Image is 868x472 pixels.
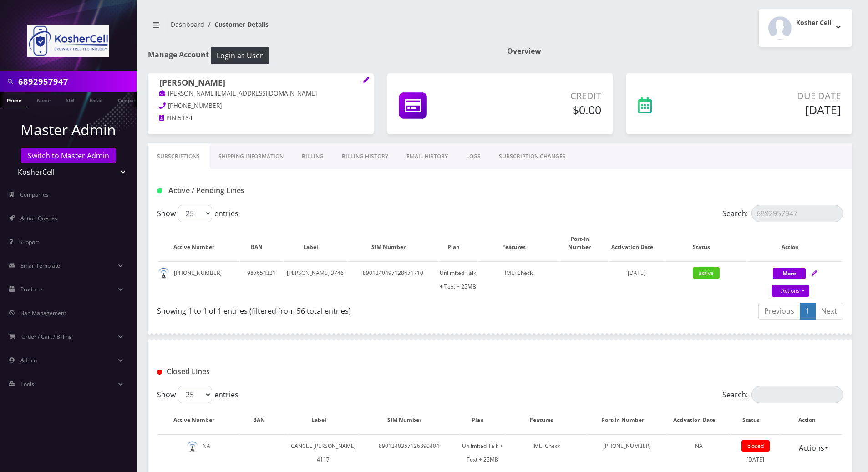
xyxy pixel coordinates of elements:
a: Actions [772,285,809,297]
a: EMAIL HISTORY [397,143,457,170]
th: Status: activate to sort column ascending [731,407,780,433]
h5: [DATE] [710,103,841,117]
a: Billing History [333,143,397,170]
nav: breadcrumb [148,15,493,41]
div: IMEI Check [478,266,559,280]
td: [PHONE_NUMBER] [588,434,666,471]
span: 5184 [178,114,193,122]
p: Credit [489,89,601,103]
a: PIN: [159,114,178,123]
span: Tools [20,380,34,388]
a: Actions [793,439,830,457]
td: 987654321 [240,261,283,298]
td: [DATE] [731,434,780,471]
th: Action : activate to sort column ascending [781,407,842,433]
a: Next [815,303,843,320]
span: Order / Cart / Billing [21,333,72,340]
a: Name [32,92,55,107]
a: [PERSON_NAME][EMAIL_ADDRESS][DOMAIN_NAME] [159,89,317,98]
span: [PHONE_NUMBER] [168,102,222,110]
h2: Kosher Cell [796,19,831,27]
a: Email [85,92,107,107]
th: Label: activate to sort column ascending [284,226,347,260]
span: Ban Management [20,309,66,317]
td: CANCEL [PERSON_NAME] 4117 [288,434,359,471]
div: IMEI Check [506,439,587,453]
td: Unlimited Talk + Text + 25MB [439,261,477,298]
td: [PERSON_NAME] 3746 [284,261,347,298]
a: Shipping Information [209,143,293,170]
span: closed [741,440,770,452]
li: Customer Details [204,20,269,29]
a: SIM [61,92,79,107]
a: 1 [800,303,816,320]
h1: [PERSON_NAME] [159,78,362,89]
label: Show entries [157,386,239,403]
span: Products [20,285,43,293]
a: Switch to Master Admin [21,148,116,163]
span: active [693,267,720,279]
span: Action Queues [20,214,57,222]
img: default.png [158,268,169,279]
h1: Active / Pending Lines [157,186,376,195]
td: [PHONE_NUMBER] [158,261,239,298]
td: 8901240357126890404 [359,434,459,471]
span: Email Template [20,262,60,269]
th: BAN: activate to sort column ascending [240,407,287,433]
input: Search: [751,205,843,222]
td: NA [158,434,239,471]
th: Plan: activate to sort column ascending [460,407,505,433]
span: [DATE] [628,269,645,277]
span: Admin [20,356,37,364]
th: Label: activate to sort column ascending [288,407,359,433]
span: Support [19,238,39,246]
a: Subscriptions [148,143,209,170]
span: Companies [20,191,49,198]
label: Show entries [157,205,239,222]
span: NA [695,442,703,450]
a: Previous [758,303,800,320]
a: LOGS [457,143,490,170]
button: Login as User [211,47,269,64]
th: Active Number: activate to sort column ascending [158,226,239,260]
img: default.png [187,441,198,452]
label: Search: [722,205,843,222]
button: Kosher Cell [759,9,852,47]
a: Dashboard [171,20,204,29]
th: SIM Number: activate to sort column ascending [359,407,459,433]
th: Plan: activate to sort column ascending [439,226,477,260]
h1: Manage Account [148,47,493,64]
label: Search: [722,386,843,403]
h5: $0.00 [489,103,601,117]
th: Action: activate to sort column ascending [747,226,842,260]
th: Port-In Number: activate to sort column ascending [560,226,608,260]
th: SIM Number: activate to sort column ascending [348,226,438,260]
a: Company [113,92,144,107]
a: Phone [2,92,26,107]
select: Showentries [178,386,212,403]
td: 8901240497128471710 [348,261,438,298]
th: Features: activate to sort column ascending [478,226,559,260]
th: Status: activate to sort column ascending [665,226,746,260]
th: Activation Date: activate to sort column ascending [667,407,730,433]
th: Activation Date: activate to sort column ascending [609,226,665,260]
img: KosherCell [27,25,109,57]
th: BAN: activate to sort column ascending [240,226,283,260]
a: Login as User [209,50,269,60]
th: Port-In Number: activate to sort column ascending [588,407,666,433]
input: Search in Company [18,73,134,90]
h1: Closed Lines [157,367,376,376]
select: Showentries [178,205,212,222]
button: More [773,268,806,279]
div: Showing 1 to 1 of 1 entries (filtered from 56 total entries) [157,302,493,316]
th: Features: activate to sort column ascending [506,407,587,433]
img: Closed Lines [157,370,162,375]
a: Billing [293,143,333,170]
h1: Overview [507,47,853,56]
input: Search: [751,386,843,403]
td: Unlimited Talk + Text + 25MB [460,434,505,471]
p: Due Date [710,89,841,103]
img: Active / Pending Lines [157,188,162,193]
th: Active Number: activate to sort column descending [158,407,239,433]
